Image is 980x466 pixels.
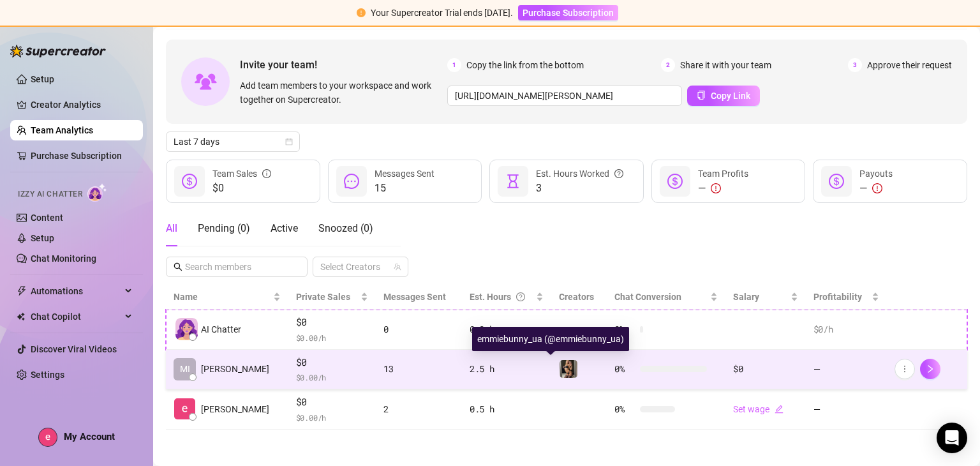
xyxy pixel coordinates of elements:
span: MI [180,362,190,376]
a: Settings [31,370,64,380]
div: 2 [383,402,454,416]
span: Messages Sent [383,292,446,302]
a: Content [31,213,63,223]
img: emmiebunny_ua [560,360,577,378]
span: calendar [285,138,293,146]
span: more [900,365,909,373]
td: — [806,350,887,390]
span: Profitability [813,292,862,302]
span: Chat Conversion [614,292,681,302]
span: search [174,262,182,271]
span: dollar-circle [829,174,844,189]
div: Team Sales [212,167,271,181]
th: Name [166,285,288,310]
div: All [166,221,177,236]
span: Private Sales [296,292,350,302]
span: hourglass [505,174,521,189]
span: team [394,263,401,271]
span: thunderbolt [17,286,27,296]
span: message [344,174,359,189]
div: 0 [383,322,454,336]
span: Snoozed ( 0 ) [318,222,373,234]
span: info-circle [262,167,271,181]
span: Messages Sent [375,169,434,179]
img: logo-BBDzfeDw.svg [10,45,106,57]
span: Active [271,222,298,234]
span: Approve their request [867,58,952,72]
span: edit [775,405,783,414]
span: My Account [64,431,115,442]
div: 0.0 h [470,322,544,336]
span: 0 % [614,402,635,416]
div: Est. Hours [470,290,533,304]
span: 15 [375,181,434,196]
span: dollar-circle [182,174,197,189]
a: Discover Viral Videos [31,344,117,354]
span: [PERSON_NAME] [201,362,269,376]
a: Purchase Subscription [31,151,122,161]
button: Copy Link [687,86,760,106]
div: $0 [733,362,798,376]
img: Chat Copilot [17,312,25,321]
span: $0 [212,181,271,196]
span: $ 0.00 /h [296,411,369,424]
span: Your Supercreator Trial ends [DATE]. [371,8,513,18]
button: Purchase Subscription [518,5,618,20]
div: 13 [383,362,454,376]
div: 2.5 h [470,362,544,376]
span: 0 % [614,322,635,336]
div: Est. Hours Worked [536,167,623,181]
span: copy [697,91,706,100]
a: Chat Monitoring [31,253,96,264]
img: ACg8ocK7Uf2dYUC04IGH_x601bxJWRX_SL5e4btFVq_6p4rZM36JaQ=s96-c [39,428,57,446]
span: 3 [848,58,862,72]
a: Team Analytics [31,125,93,135]
a: Creator Analytics [31,94,133,115]
td: — [806,389,887,430]
div: 0.5 h [470,402,544,416]
span: Purchase Subscription [523,8,614,18]
span: exclamation-circle [872,183,882,193]
div: $0 /h [813,322,880,336]
div: Open Intercom Messenger [937,423,967,453]
span: Share it with your team [680,58,771,72]
span: exclamation-circle [711,183,721,193]
a: Purchase Subscription [518,8,618,18]
span: dollar-circle [667,174,683,189]
span: Salary [733,292,759,302]
span: $ 0.00 /h [296,371,369,384]
span: exclamation-circle [357,8,366,17]
a: Setup [31,233,54,243]
span: Payouts [859,169,893,179]
span: $0 [296,315,369,330]
span: Copy Link [711,91,750,101]
span: [PERSON_NAME] [201,402,269,416]
img: izzy-ai-chatter-avatar-DDCN_rTZ.svg [175,318,198,340]
span: Copy the link from the bottom [466,58,584,72]
span: $0 [296,355,369,370]
div: — [698,181,748,196]
span: Chat Copilot [31,306,121,327]
th: Creators [551,285,607,310]
span: right [926,365,935,373]
span: 1 [447,58,461,72]
a: Set wageedit [733,404,783,414]
span: $ 0.00 /h [296,331,369,344]
input: Search members [185,260,290,274]
span: Automations [31,281,121,301]
span: question-circle [614,167,623,181]
span: 3 [536,181,623,196]
div: — [859,181,893,196]
span: AI Chatter [201,322,241,336]
span: Name [174,290,271,304]
span: $0 [296,395,369,410]
span: Last 7 days [174,132,292,151]
span: Izzy AI Chatter [18,188,82,200]
img: emmie bunnie [174,398,195,419]
span: Invite your team! [240,57,447,73]
img: AI Chatter [87,183,107,202]
span: Team Profits [698,169,748,179]
span: Add team members to your workspace and work together on Supercreator. [240,79,442,107]
span: 2 [661,58,675,72]
div: Pending ( 0 ) [198,221,250,236]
